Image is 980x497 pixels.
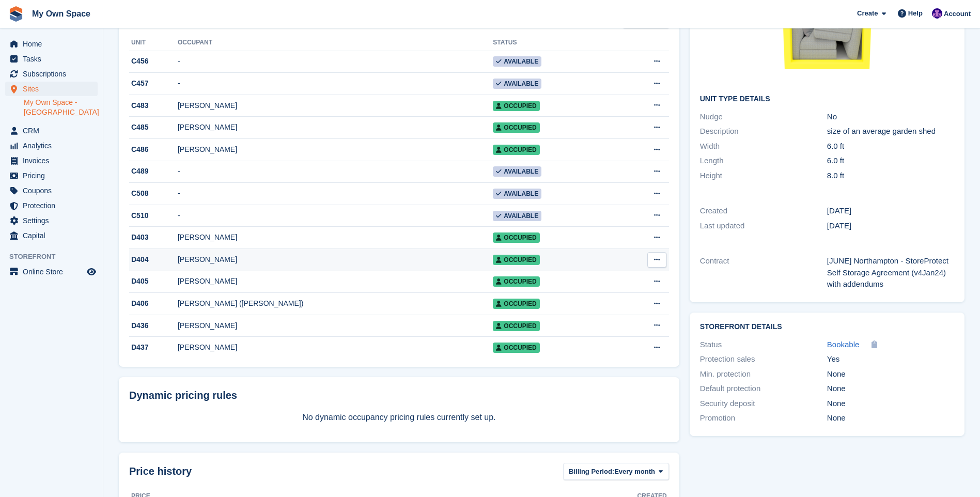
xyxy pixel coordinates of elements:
[827,205,954,217] div: [DATE]
[178,144,493,155] div: [PERSON_NAME]
[700,111,827,123] div: Nudge
[129,411,669,424] p: No dynamic occupancy pricing rules currently set up.
[23,198,85,213] span: Protection
[129,387,669,403] div: Dynamic pricing rules
[129,122,178,133] div: C485
[700,339,827,351] div: Status
[178,122,493,133] div: [PERSON_NAME]
[493,255,539,265] span: Occupied
[129,35,178,51] th: Unit
[5,67,98,81] a: menu
[700,412,827,424] div: Promotion
[700,170,827,182] div: Height
[827,155,954,167] div: 6.0 ft
[493,211,541,221] span: Available
[178,254,493,265] div: [PERSON_NAME]
[827,368,954,380] div: None
[493,166,541,177] span: Available
[5,37,98,51] a: menu
[178,161,493,183] td: -
[493,79,541,89] span: Available
[5,153,98,168] a: menu
[5,198,98,213] a: menu
[178,100,493,111] div: [PERSON_NAME]
[700,323,954,331] h2: Storefront Details
[23,138,85,153] span: Analytics
[569,467,614,477] span: Billing Period:
[700,155,827,167] div: Length
[129,78,178,89] div: C457
[178,276,493,287] div: [PERSON_NAME]
[5,52,98,66] a: menu
[178,298,493,309] div: [PERSON_NAME] ([PERSON_NAME])
[129,210,178,221] div: C510
[700,220,827,232] div: Last updated
[700,126,827,137] div: Description
[178,232,493,243] div: [PERSON_NAME]
[944,9,971,19] span: Account
[85,266,98,278] a: Preview store
[23,265,85,279] span: Online Store
[827,111,954,123] div: No
[5,265,98,279] a: menu
[129,320,178,331] div: D436
[129,188,178,199] div: C508
[178,51,493,73] td: -
[493,35,614,51] th: Status
[5,183,98,198] a: menu
[23,183,85,198] span: Coupons
[700,383,827,395] div: Default protection
[129,166,178,177] div: C489
[23,52,85,66] span: Tasks
[827,353,954,365] div: Yes
[827,398,954,410] div: None
[827,412,954,424] div: None
[178,183,493,205] td: -
[493,189,541,199] span: Available
[23,67,85,81] span: Subscriptions
[5,123,98,138] a: menu
[5,168,98,183] a: menu
[827,255,954,290] div: [JUNE] Northampton - StoreProtect Self Storage Agreement (v4Jan24) with addendums
[857,8,878,19] span: Create
[5,82,98,96] a: menu
[24,98,98,117] a: My Own Space - [GEOGRAPHIC_DATA]
[932,8,942,19] img: Megan Angel
[827,383,954,395] div: None
[827,339,860,351] a: Bookable
[129,342,178,353] div: D437
[129,254,178,265] div: D404
[9,252,103,262] span: Storefront
[8,6,24,22] img: stora-icon-8386f47178a22dfd0bd8f6a31ec36ba5ce8667c1dd55bd0f319d3a0aa187defe.svg
[563,463,669,480] button: Billing Period: Every month
[5,228,98,243] a: menu
[614,467,655,477] span: Every month
[493,343,539,353] span: Occupied
[23,123,85,138] span: CRM
[493,321,539,331] span: Occupied
[23,153,85,168] span: Invoices
[129,298,178,309] div: D406
[178,205,493,227] td: -
[178,35,493,51] th: Occupant
[129,100,178,111] div: C483
[827,126,954,137] div: size of an average garden shed
[700,95,954,103] h2: Unit Type details
[493,122,539,133] span: Occupied
[908,8,923,19] span: Help
[700,141,827,152] div: Width
[129,463,192,479] span: Price history
[493,276,539,287] span: Occupied
[827,340,860,349] span: Bookable
[178,320,493,331] div: [PERSON_NAME]
[5,138,98,153] a: menu
[493,299,539,309] span: Occupied
[23,82,85,96] span: Sites
[23,228,85,243] span: Capital
[129,232,178,243] div: D403
[5,213,98,228] a: menu
[129,144,178,155] div: C486
[700,368,827,380] div: Min. protection
[129,276,178,287] div: D405
[23,37,85,51] span: Home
